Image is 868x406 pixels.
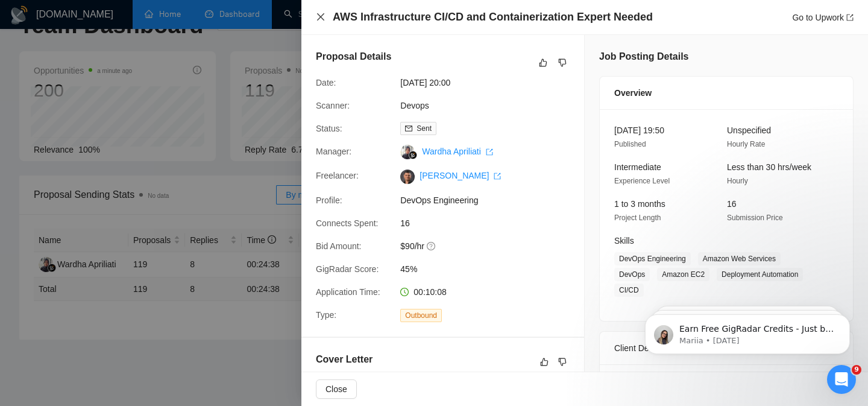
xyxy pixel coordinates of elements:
span: Type: [316,310,336,320]
span: Hourly Rate [727,140,765,148]
span: 16 [727,199,737,209]
span: mail [405,125,412,132]
span: Application Time: [316,287,380,297]
span: Freelancer: [316,171,359,180]
span: 16 [400,217,581,230]
span: Unspecified [727,125,771,135]
span: Intermediate [614,162,661,172]
span: DevOps Engineering [614,252,691,265]
span: Published [614,140,646,148]
h5: Cover Letter [316,352,373,367]
span: Outbound [400,309,442,322]
span: export [486,148,493,156]
span: Date: [316,78,336,87]
span: like [540,357,549,367]
h4: AWS Infrastructure CI/CD and Containerization Expert Needed [333,10,653,25]
span: dislike [558,357,567,367]
span: Hourly [727,177,748,185]
span: 9 [852,365,861,375]
button: dislike [555,355,570,369]
span: Amazon Web Services [698,252,781,265]
button: like [537,355,552,369]
span: CI/CD [614,284,644,297]
span: [DATE] 20:00 [400,76,581,89]
button: like [536,56,550,70]
span: Amazon EC2 [657,268,709,281]
span: question-circle [427,241,436,251]
span: 00:10:08 [414,287,447,297]
iframe: Intercom live chat [827,365,856,394]
span: Skills [614,236,634,246]
img: gigradar-bm.png [409,151,417,159]
h5: Proposal Details [316,49,391,64]
a: [PERSON_NAME] export [420,171,501,180]
span: 45% [400,262,581,276]
span: export [846,14,854,21]
span: Scanner: [316,101,350,110]
span: Deployment Automation [717,268,803,281]
span: like [539,58,547,68]
button: Close [316,12,325,22]
span: 1 to 3 months [614,199,665,209]
span: Manager: [316,147,351,156]
span: Project Length [614,214,661,222]
span: Experience Level [614,177,670,185]
span: Sent [417,124,432,133]
iframe: Intercom notifications message [627,289,868,373]
span: Connects Spent: [316,218,379,228]
span: DevOps [614,268,650,281]
h5: Job Posting Details [599,49,688,64]
a: Devops [400,101,429,110]
span: $90/hr [400,239,581,253]
span: [DATE] 19:50 [614,125,664,135]
span: Less than 30 hrs/week [727,162,811,172]
span: Bid Amount: [316,241,362,251]
a: Wardha Apriliati export [422,147,492,156]
span: close [316,12,325,22]
div: Client Details [614,332,838,364]
span: dislike [558,58,567,68]
button: dislike [555,56,570,70]
span: Overview [614,86,652,100]
a: Go to Upworkexport [792,13,854,22]
span: Profile: [316,195,342,205]
img: c16P_ZQAi2DAfXAV-28ozFbFO5FLoE0C3eRZRgy1E3x7FzoFt-cI5F3eVXtbWuknu7 [400,170,415,184]
span: DevOps Engineering [400,194,581,207]
button: Close [316,379,357,399]
span: GigRadar Score: [316,264,379,274]
span: Submission Price [727,214,783,222]
span: Status: [316,124,342,133]
span: clock-circle [400,288,409,296]
span: Close [325,382,347,396]
span: export [494,173,501,180]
